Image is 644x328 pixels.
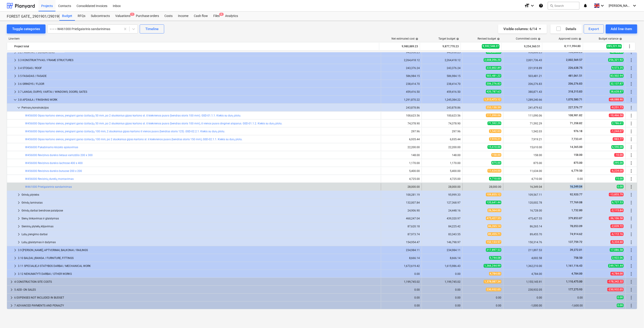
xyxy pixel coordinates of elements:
div: 3.4 STOGAS / ROOF [18,64,379,72]
span: 503,481.22 [486,74,501,78]
div: 1,170.00 [383,162,420,165]
span: 875.00 [491,161,501,165]
span: -6,234.00 [610,169,624,173]
span: More actions [629,295,634,300]
span: help [537,38,541,40]
span: 8,111,994.80 [564,44,581,48]
span: -2,039.72 [610,224,624,228]
a: W456000 Gipso kartono sienos, įrengiant garso izoliaciją 50 mm, po 2 sluoksnius gipso kartono sl.... [25,114,241,117]
span: keyboard_arrow_right [16,200,22,205]
div: 15,610.00 [505,146,542,149]
div: 3.5 FASADAS / FASADE [18,72,379,80]
span: 120,641.44 [486,201,501,204]
span: keyboard_arrow_down [12,97,18,102]
button: Search [548,2,579,10]
span: -1,244.07 [610,129,624,133]
span: More actions [629,303,634,308]
span: 318,315.83 [568,90,583,93]
div: 2,264,418.12 [424,59,461,62]
div: FOREST GATE_ 2901901/2901902/2901903 [7,14,54,19]
span: More actions [629,73,634,79]
div: 238,414.70 [424,82,461,86]
a: W456000 Gipso kartono sienos, įrengiant garso izoliaciją 100 mm, 2 sluoksnius gipso kartono iš vi... [25,130,225,133]
i: Knowledge base [539,3,543,8]
span: 226,638.75 [568,66,583,69]
div: 74,378.90 [383,122,420,125]
span: More actions [629,113,634,118]
span: More actions [629,129,634,134]
div: 3.3 KONSTRUKTYVAS / FRAME STRUCTURES [18,57,379,64]
div: 3.6 GRINDYS / FLOOR [18,80,379,88]
div: 6,935.44 [424,138,461,141]
span: More actions [629,145,634,150]
span: 137,759.72 [568,240,583,244]
div: Sienų tinkavimas ir glaistymas [22,215,379,222]
span: keyboard_arrow_right [9,279,14,285]
span: 976.18 [573,130,583,133]
div: Files [211,12,222,21]
div: 475,427.55 [505,217,542,220]
span: More actions [629,255,634,261]
div: 5,400.00 [424,169,461,173]
a: W456000 Gipso kartono sienos, įrengiant garso izoliaciją 50 mm, po 2 sluoksnius gipso kartono sl.... [25,122,282,125]
div: 5,400.00 [383,169,420,173]
div: 86,265.14 [505,225,542,228]
div: 158.00 [505,154,542,157]
div: 89,455.70 [505,233,542,236]
div: 7,919.21 [505,138,542,141]
div: 439,320.97 [424,217,461,220]
span: 71,358.82 [570,122,583,125]
span: 111,090.06 [486,114,501,117]
div: 297.96 [383,130,420,133]
span: -5,334.60 [610,240,624,244]
i: notifications [583,3,588,8]
div: 150,314.76 [505,241,542,244]
div: 100,623.56 [383,114,420,117]
div: 586,984.15 [424,74,461,78]
span: 2,002,569.57 [566,58,583,62]
i: keyboard_arrow_down [600,3,605,8]
span: -6,112.16 [610,232,624,236]
span: 206,276.83 [486,82,501,86]
span: 379,853.87 [568,217,583,220]
div: 231,918.89 [505,67,542,70]
div: Committed costs [516,37,541,40]
span: help [415,38,418,40]
span: More actions [629,184,634,190]
span: 38,628.87 [610,90,624,93]
span: help [455,38,459,40]
span: 227,576.77 [568,106,583,109]
div: 9,877,770.23 [422,43,459,50]
a: W456000 Revizinės durelės šachtose 400 x 400 [25,162,83,165]
span: 158.00 [491,153,501,157]
span: 9,573.35 [611,66,624,70]
div: Approved costs [559,37,581,40]
div: 3.7 LANGAI; DURYS; VARTAI / WINDOWS; DOORS; GATES [18,88,379,95]
span: keyboard_arrow_right [16,240,22,245]
span: 15.00 [615,177,624,181]
div: 22,200.00 [383,146,420,149]
span: keyboard_arrow_right [16,232,22,237]
div: 95,999.33 [424,193,461,196]
a: Income [175,12,191,21]
span: More actions [629,89,634,95]
button: Add line-item [606,24,637,33]
div: 74,378.90 [424,122,461,125]
button: Timeline [140,24,164,33]
div: 234,984.11 [424,249,461,252]
div: 9,254,360.51 [503,43,540,50]
span: -13,855.79 [609,193,624,196]
i: keyboard_arrow_down [530,3,535,8]
div: Pertvarų konstrukcijos [22,104,379,111]
a: Valuations1 [113,12,133,21]
a: Purchase orders [133,12,162,21]
a: Cash flow [191,12,211,21]
span: 1,542.03 [489,129,501,133]
span: More actions [629,287,634,292]
div: 243,376.24 [424,67,461,70]
div: 875.00 [505,162,542,165]
div: 11,634.00 [505,169,542,173]
span: More actions [629,176,634,182]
